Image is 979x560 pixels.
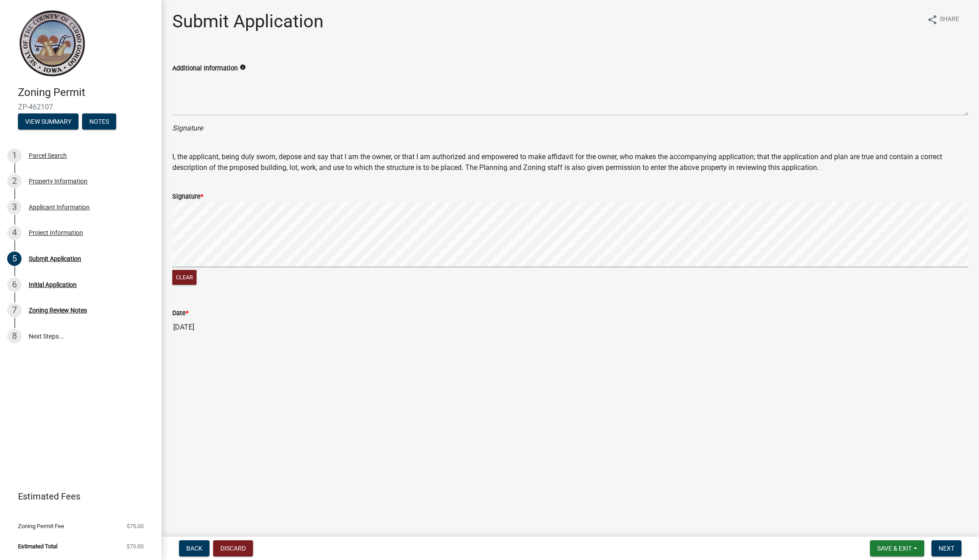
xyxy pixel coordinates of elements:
div: Initial Application [29,282,77,288]
div: 4 [7,226,22,240]
span: Estimated Total [18,543,57,549]
span: $75.00 [127,523,144,529]
button: shareShare [920,11,966,28]
div: 6 [7,278,22,292]
wm-modal-confirm: Summary [18,118,79,126]
div: Applicant Information [29,204,90,210]
h1: Submit Application [172,11,323,32]
span: $75.00 [127,543,144,549]
div: 3 [7,200,22,214]
span: ZP-462107 [18,103,144,111]
div: 2 [7,174,22,188]
div: Project Information [29,230,83,236]
a: Estimated Fees [7,487,147,505]
button: View Summary [18,113,79,130]
i: info [240,64,246,70]
span: Next [939,545,954,552]
div: 7 [7,303,22,317]
i: Signature [172,124,203,132]
p: I, the applicant, being duly sworn, depose and say that I am the owner, or that I am authorized a... [172,152,968,173]
label: Additional Information [172,65,238,72]
button: Clear [172,270,197,285]
span: Save & Exit [877,545,912,552]
i: share [927,14,938,25]
button: Save & Exit [870,540,924,556]
label: Signature [172,194,203,200]
div: 8 [7,329,22,343]
label: Date [172,310,188,317]
div: Property Information [29,178,87,184]
span: Back [186,545,202,552]
div: Parcel Search [29,152,67,159]
button: Next [931,540,962,556]
div: Submit Application [29,256,81,262]
img: Cerro Gordo County, Iowa [18,9,86,77]
span: Zoning Permit Fee [18,523,64,529]
wm-modal-confirm: Notes [82,118,116,126]
span: Share [940,14,959,25]
div: 1 [7,148,22,163]
h4: Zoning Permit [18,86,154,99]
button: Discard [213,540,253,556]
button: Back [179,540,210,556]
div: 5 [7,252,22,266]
button: Notes [82,113,116,130]
div: Zoning Review Notes [29,307,87,313]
